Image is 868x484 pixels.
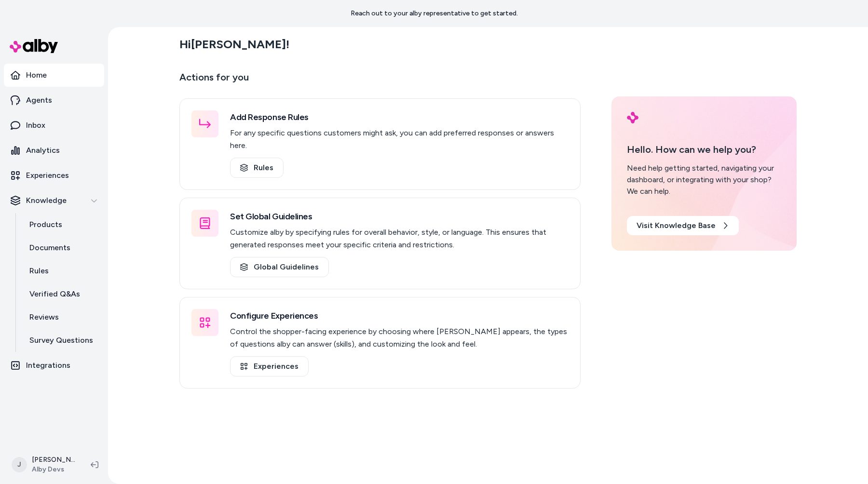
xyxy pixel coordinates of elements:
p: [PERSON_NAME] [32,455,75,465]
p: Hello. How can we help you? [627,142,781,157]
p: Reach out to your alby representative to get started. [351,9,518,18]
a: Survey Questions [20,329,104,352]
a: Home [4,64,104,87]
a: Inbox [4,114,104,137]
button: J[PERSON_NAME]Alby Devs [6,449,83,480]
p: Control the shopper-facing experience by choosing where [PERSON_NAME] appears, the types of quest... [230,325,569,350]
span: Alby Devs [32,465,75,474]
p: Actions for you [179,69,581,93]
p: Reviews [29,311,59,323]
button: Knowledge [4,189,104,212]
a: Analytics [4,139,104,162]
p: Inbox [26,120,45,131]
img: alby Logo [10,39,58,53]
span: J [12,457,27,472]
h3: Configure Experiences [230,309,569,323]
a: Visit Knowledge Base [627,216,739,235]
p: Documents [29,242,70,254]
p: Rules [29,265,49,277]
img: alby Logo [627,112,638,123]
a: Global Guidelines [230,257,329,277]
p: Integrations [26,360,70,371]
div: Need help getting started, navigating your dashboard, or integrating with your shop? We can help. [627,162,781,197]
a: Rules [230,158,284,178]
p: Home [26,69,47,81]
p: Verified Q&As [29,288,80,300]
p: Agents [26,94,52,106]
a: Documents [20,236,104,259]
h3: Set Global Guidelines [230,210,569,223]
p: For any specific questions customers might ask, you can add preferred responses or answers here. [230,127,569,152]
p: Analytics [26,145,60,156]
a: Products [20,213,104,236]
a: Agents [4,89,104,112]
h2: Hi [PERSON_NAME] ! [179,37,289,52]
p: Products [29,219,62,230]
p: Knowledge [26,195,67,206]
a: Verified Q&As [20,282,104,306]
a: Rules [20,259,104,282]
a: Reviews [20,306,104,329]
p: Survey Questions [29,335,93,346]
h3: Add Response Rules [230,110,569,124]
a: Experiences [4,164,104,187]
p: Experiences [26,170,69,181]
p: Customize alby by specifying rules for overall behavior, style, or language. This ensures that ge... [230,226,569,251]
a: Integrations [4,354,104,377]
a: Experiences [230,356,309,376]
